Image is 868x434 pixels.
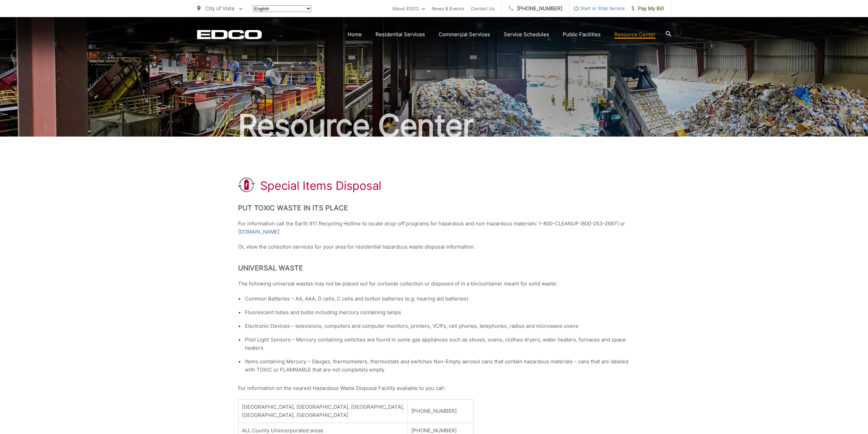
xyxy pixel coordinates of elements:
[245,295,630,303] li: Common Batteries – AA, AAA, D cells, C cells and button batteries (e.g. hearing aid batteries)
[253,5,311,12] select: Select a language
[238,280,630,288] p: The following universal wastes may not be placed out for curbside collection or disposed of in a ...
[245,308,630,317] li: Fluorescent tubes and bulbs including mercury containing lamps
[238,228,279,236] a: [DOMAIN_NAME]
[245,358,630,374] li: Items containing Mercury – Gauges, thermometers, thermostats and switches Non-Empty aerosol cans ...
[245,322,630,330] li: Electronic Devices – televisions, computers and computer monitors, printers, VCR’s, cell phones, ...
[245,336,630,352] li: Pilot Light Sensors – Mercury containing switches are found in some gas appliances such as stoves...
[471,4,495,13] a: Contact Us
[197,30,262,39] a: EDCD logo. Return to the homepage.
[238,384,630,392] p: For information on the nearest Hazardous Waste Disposal Facility available to you call:
[376,30,425,39] a: Residential Services
[260,179,381,193] h1: Special Items Disposal
[432,4,464,13] a: News & Events
[238,400,408,423] td: [GEOGRAPHIC_DATA], [GEOGRAPHIC_DATA], [GEOGRAPHIC_DATA], [GEOGRAPHIC_DATA], [GEOGRAPHIC_DATA]
[238,243,630,251] p: Or, view the collection services for your area for residential hazardous waste disposal information.
[392,4,425,13] a: About EDCO
[563,30,601,39] a: Public Facilities
[205,5,234,12] span: City of Vista
[238,264,630,272] h2: Universal Waste
[632,4,664,13] span: Pay My Bill
[614,30,656,39] a: Resource Center
[197,109,671,143] h2: Resource Center
[348,30,362,39] a: Home
[238,204,630,212] h2: Put Toxic Waste In Its Place
[504,30,549,39] a: Service Schedules
[238,220,630,236] p: For information call the Earth 911 Recycling Hotline to locate drop-off programs for hazardous an...
[439,30,490,39] a: Commercial Services
[408,400,473,423] td: [PHONE_NUMBER]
